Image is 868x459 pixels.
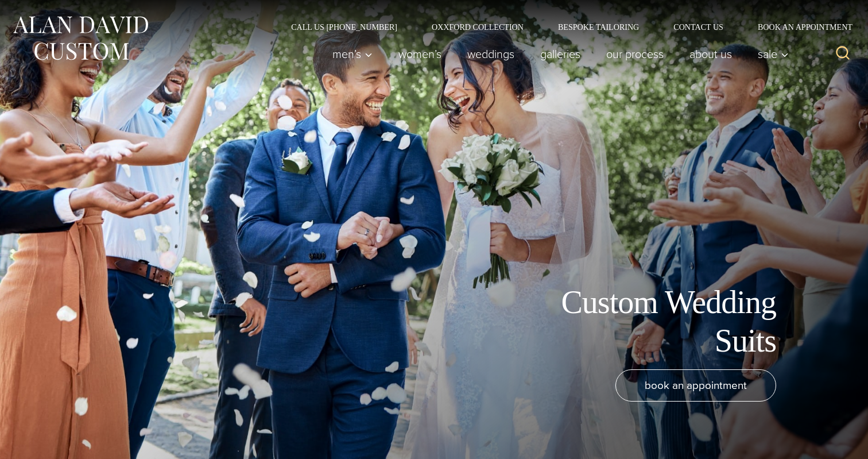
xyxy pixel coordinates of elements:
a: Our Process [594,43,677,65]
a: Galleries [528,43,594,65]
a: Contact Us [656,23,741,31]
span: Men’s [332,48,373,60]
button: View Search Form [829,40,857,68]
nav: Primary Navigation [320,43,795,65]
span: Sale [758,48,789,60]
a: Book an Appointment [741,23,857,31]
a: Oxxford Collection [414,23,541,31]
nav: Secondary Navigation [274,23,857,31]
span: book an appointment [645,377,747,394]
a: Bespoke Tailoring [541,23,656,31]
a: Call Us [PHONE_NUMBER] [274,23,414,31]
img: Alan David Custom [11,13,149,64]
h1: Custom Wedding Suits [518,283,776,360]
a: weddings [455,43,528,65]
a: book an appointment [615,369,776,402]
a: About Us [677,43,745,65]
a: Women’s [386,43,455,65]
